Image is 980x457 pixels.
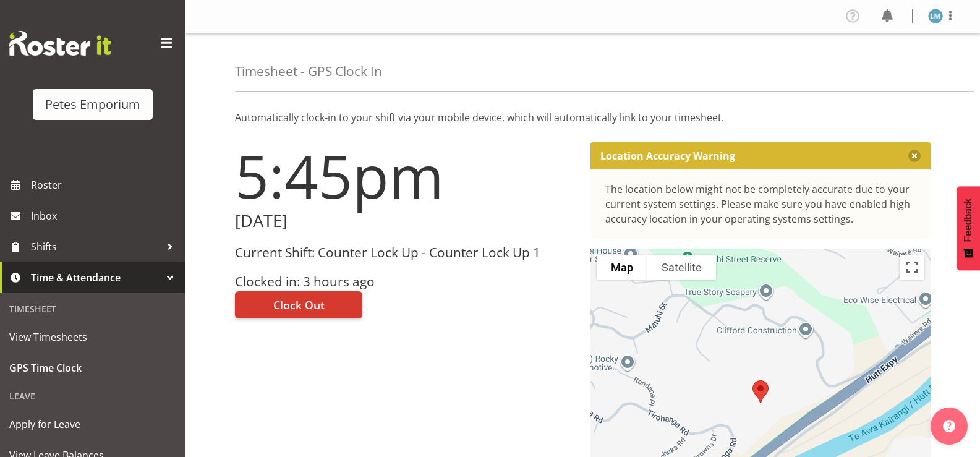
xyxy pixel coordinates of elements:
span: Feedback [963,199,974,242]
img: Rosterit website logo [9,31,111,56]
h3: Clocked in: 3 hours ago [235,275,576,289]
span: View Timesheets [9,328,176,346]
span: Shifts [31,237,161,256]
span: Apply for Leave [9,415,176,434]
p: Location Accuracy Warning [600,150,735,162]
span: Time & Attendance [31,268,161,287]
div: Petes Emporium [45,95,140,114]
h2: [DATE] [235,211,576,231]
img: lianne-morete5410.jpg [928,9,943,23]
p: Automatically clock-in to your shift via your mobile device, which will automatically link to you... [235,110,931,125]
img: help-xxl-2.png [943,420,955,432]
div: Timesheet [3,296,182,322]
div: The location below might not be completely accurate due to your current system settings. Please m... [605,182,916,226]
button: Toggle fullscreen view [900,255,924,280]
a: GPS Time Clock [3,352,182,383]
span: Clock Out [273,297,325,313]
span: Roster [31,176,179,194]
button: Clock Out [235,291,362,318]
a: Apply for Leave [3,409,182,440]
h4: Timesheet - GPS Clock In [235,64,382,79]
span: GPS Time Clock [9,359,176,377]
h3: Current Shift: Counter Lock Up - Counter Lock Up 1 [235,246,576,260]
span: Inbox [31,207,179,225]
button: Show satellite imagery [647,255,716,280]
a: View Timesheets [3,322,182,352]
button: Close message [908,150,921,162]
button: Show street map [597,255,647,280]
h1: 5:45pm [235,142,576,209]
div: Leave [3,383,182,409]
button: Feedback - Show survey [957,186,980,270]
